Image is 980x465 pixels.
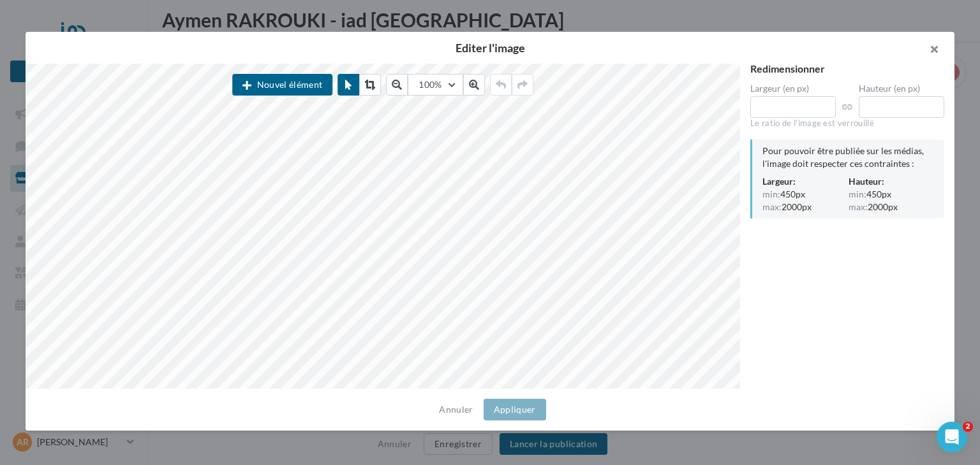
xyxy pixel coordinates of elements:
[232,74,332,96] button: Nouvel élément
[859,84,944,93] label: Hauteur (en px)
[849,175,935,188] div: Hauteur:
[849,190,866,199] span: min:
[408,74,463,96] button: 100%
[46,42,934,54] h2: Editer l'image
[750,118,944,129] div: Le ratio de l'image est verrouillé
[484,399,546,420] button: Appliquer
[849,201,935,213] div: 2000px
[849,203,868,211] span: max:
[434,402,478,417] button: Annuler
[762,145,934,170] div: Pour pouvoir être publiée sur les médias, l'image doit respecter ces contraintes :
[762,190,780,199] span: min:
[762,188,849,201] div: 450px
[963,422,973,432] span: 2
[762,201,849,213] div: 2000px
[750,64,944,74] div: Redimensionner
[849,188,935,201] div: 450px
[750,84,836,93] label: Largeur (en px)
[937,422,967,452] iframe: Intercom live chat
[762,175,849,188] div: Largeur:
[762,203,782,211] span: max:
